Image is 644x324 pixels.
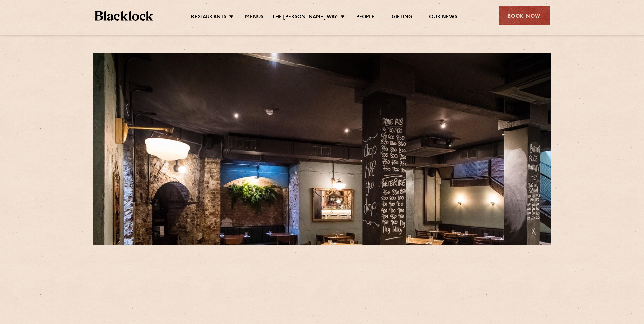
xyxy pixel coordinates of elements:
[272,14,337,21] a: The [PERSON_NAME] Way
[245,14,263,21] a: Menus
[499,6,550,25] div: Book Now
[392,14,412,21] a: Gifting
[356,14,375,21] a: People
[191,14,226,21] a: Restaurants
[429,14,457,21] a: Our News
[95,11,153,21] img: BL_Textured_Logo-footer-cropped.svg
